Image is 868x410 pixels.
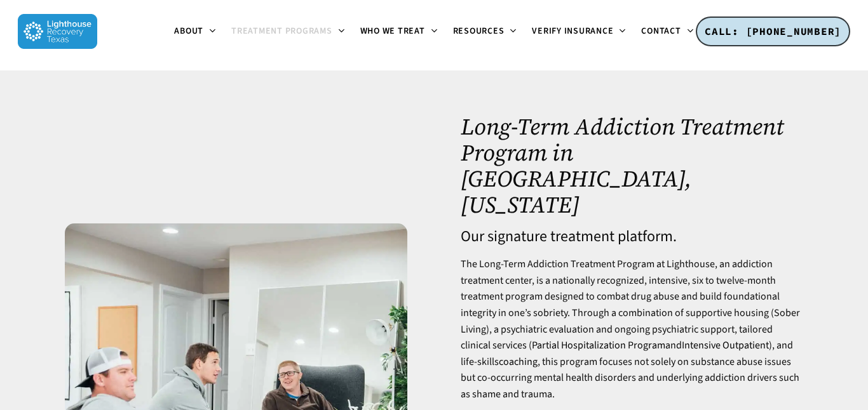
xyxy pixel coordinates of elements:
span: Verify Insurance [532,25,613,37]
span: CALL: [PHONE_NUMBER] [705,25,841,37]
a: CALL: [PHONE_NUMBER] [696,17,850,47]
img: Lighthouse Recovery Texas [18,14,97,49]
a: Verify Insurance [524,27,634,37]
a: About [166,27,224,37]
a: Contact [634,27,701,37]
a: Partial Hospitalization Program [532,338,665,352]
span: About [174,25,203,37]
span: Treatment Programs [231,25,332,37]
span: Who We Treat [360,25,425,37]
h4: Our signature treatment platform. [461,228,803,245]
a: Resources [445,27,525,37]
span: Resources [453,25,505,37]
span: Contact [641,25,681,37]
a: coaching [499,355,538,369]
a: Treatment Programs [224,27,353,37]
a: Intensive Outpatient [682,338,769,352]
h1: Long-Term Addiction Treatment Program in [GEOGRAPHIC_DATA], [US_STATE] [461,114,803,218]
a: Who We Treat [353,27,445,37]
